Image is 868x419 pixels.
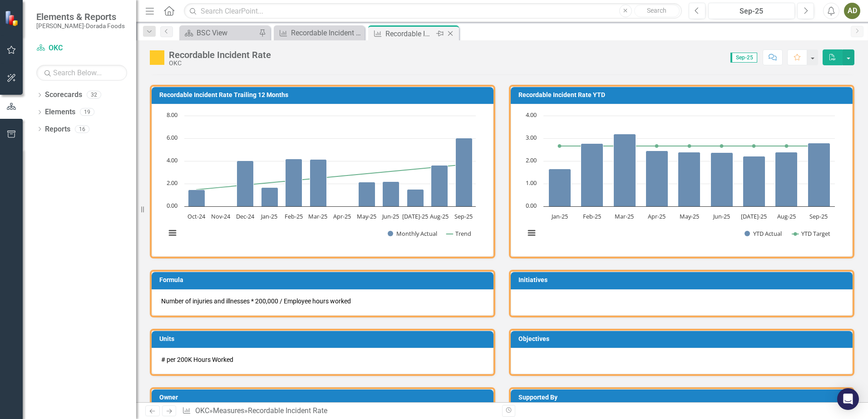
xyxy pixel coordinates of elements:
[236,212,255,220] text: Dec-24
[844,3,860,19] button: AD
[655,144,659,148] path: Apr-25, 2.66. YTD Target.
[743,156,765,207] path: Jul-25, 2.20900196. YTD Actual.
[777,212,796,220] text: Aug-25
[167,201,178,209] text: 0.00
[720,144,724,148] path: Jun-25, 2.66. YTD Target.
[634,5,680,17] button: Search
[526,111,537,119] text: 4.00
[161,356,233,363] span: # per 200K Hours Worked
[182,406,495,416] div: » »
[169,50,271,60] div: Recordable Incident Rate
[182,27,256,39] a: BSC View
[211,212,231,220] text: Nov-24
[195,406,209,415] a: OKC
[456,138,473,207] path: Sep-25, 6.03870812. Monthly Actual.
[792,229,831,238] button: Show YTD Target
[518,336,848,342] h3: Objectives
[549,134,830,207] g: YTD Actual, series 1 of 2. Bar series with 9 bars.
[646,151,668,207] path: Apr-25, 2.45845216. YTD Actual.
[526,156,537,164] text: 2.00
[75,125,89,133] div: 16
[150,50,164,65] img: Caution
[36,65,127,81] input: Search Below...
[775,152,798,207] path: Aug-25, 2.39445253. YTD Actual.
[169,60,271,67] div: OKC
[260,212,277,220] text: Jan-25
[402,212,428,220] text: [DATE]-25
[45,124,70,135] a: Reports
[808,143,830,207] path: Sep-25, 2.78187034. YTD Actual.
[285,212,303,220] text: Feb-25
[520,111,843,247] div: Chart. Highcharts interactive chart.
[407,190,424,207] path: Jul-25, 1.50968463. Monthly Actual.
[359,182,375,207] path: May-25, 2.14226802. Monthly Actual.
[518,277,848,283] h3: Initiatives
[159,336,489,342] h3: Units
[167,133,178,141] text: 6.00
[526,179,537,187] text: 1.00
[45,107,75,117] a: Elements
[310,160,327,207] path: Mar-25, 4.14976502. Monthly Actual.
[36,43,127,54] a: OKC
[159,394,489,401] h3: Owner
[388,229,437,238] button: Show Monthly Actual
[558,144,562,148] path: Jan-25, 2.66. YTD Target.
[167,111,178,119] text: 8.00
[708,3,795,19] button: Sep-25
[446,229,471,238] button: Show Trend
[45,90,82,100] a: Scorecards
[581,144,603,207] path: Feb-25, 2.76484955. YTD Actual.
[431,166,448,207] path: Aug-25, 3.60506512. Monthly Actual.
[159,92,489,98] h3: Recordable Incident Rate Trailing 12 Months
[184,3,682,19] input: Search ClearPoint...
[333,212,351,220] text: Apr-25
[357,212,376,220] text: May-25
[680,212,699,220] text: May-25
[291,27,362,39] div: Recordable Incident Rate
[430,212,449,220] text: Aug-25
[187,212,206,220] text: Oct-24
[648,212,666,220] text: Apr-25
[36,11,125,22] span: Elements & Reports
[785,144,789,148] path: Aug-25, 2.66. YTD Target.
[167,156,178,164] text: 4.00
[688,144,691,148] path: May-25, 2.66. YTD Target.
[188,138,473,207] g: Monthly Actual, series 1 of 2. Bar series with 12 bars.
[837,388,859,410] div: Open Intercom Messenger
[308,212,327,220] text: Mar-25
[711,153,733,207] path: Jun-25, 2.36554016. YTD Actual.
[647,7,666,14] span: Search
[161,297,351,305] span: Number of injuries and illnesses * 200,000 / Employee hours worked
[454,212,473,220] text: Sep-25
[381,212,399,220] text: Jun-25
[87,91,101,99] div: 32
[518,92,848,98] h3: Recordable Incident Rate YTD
[5,10,20,26] img: ClearPoint Strategy
[711,6,792,17] div: Sep-25
[286,159,302,207] path: Feb-25, 4.18515108. Monthly Actual.
[752,144,756,148] path: Jul-25, 2.66. YTD Target.
[197,27,256,39] div: BSC View
[551,212,568,220] text: Jan-25
[614,134,636,207] path: Mar-25, 3.19080028. YTD Actual.
[730,53,757,63] span: Sep-25
[525,227,538,239] button: View chart menu, Chart
[558,144,821,148] g: YTD Target, series 2 of 2. Line with 9 data points.
[276,27,362,39] a: Recordable Incident Rate
[741,212,767,220] text: [DATE]-25
[261,188,278,207] path: Jan-25, 1.64698519. Monthly Actual.
[809,212,828,220] text: Sep-25
[167,179,178,187] text: 2.00
[583,212,601,220] text: Feb-25
[615,212,634,220] text: Mar-25
[526,201,537,209] text: 0.00
[237,161,254,207] path: Dec-24, 4.02556232. Monthly Actual.
[80,108,94,116] div: 19
[161,111,484,247] div: Chart. Highcharts interactive chart.
[36,22,125,29] small: [PERSON_NAME]-Dorada Foods
[383,182,399,207] path: Jun-25, 2.18073971. Monthly Actual.
[385,28,434,39] div: Recordable Incident Rate
[161,111,480,247] svg: Interactive chart
[678,152,700,207] path: May-25, 2.39942894. YTD Actual.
